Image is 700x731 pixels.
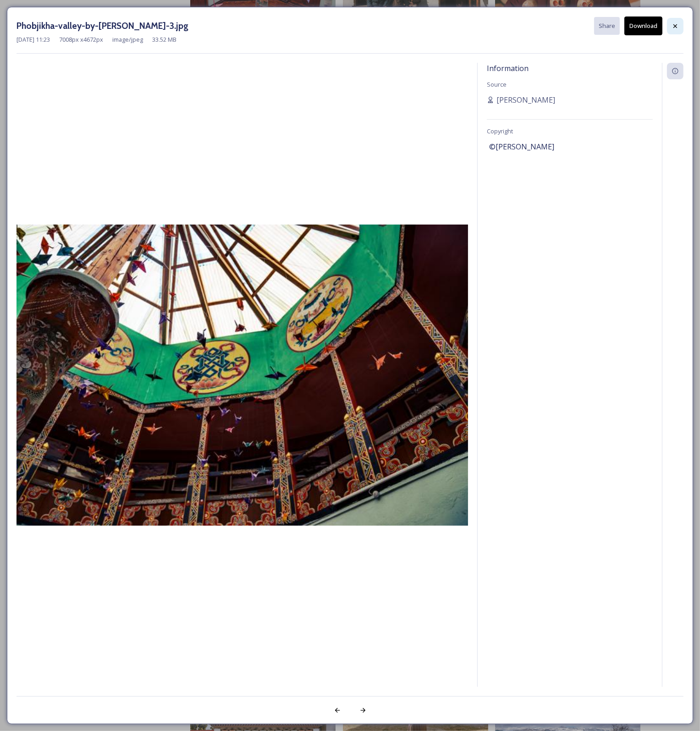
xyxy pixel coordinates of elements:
span: 33.52 MB [152,35,176,44]
span: [PERSON_NAME] [496,94,555,105]
button: Download [624,16,662,35]
span: 7008 px x 4672 px [59,35,103,44]
span: image/jpeg [112,35,143,44]
span: Information [487,63,529,73]
img: Phobjikha-valley-by-Alicia-Warner-3.jpg [17,225,468,526]
span: Copyright [487,127,513,135]
h3: Phobjikha-valley-by-[PERSON_NAME]-3.jpg [17,19,188,33]
span: ©[PERSON_NAME] [489,141,554,152]
span: [DATE] 11:23 [17,35,50,44]
button: Share [594,17,620,35]
span: Source [487,80,507,88]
